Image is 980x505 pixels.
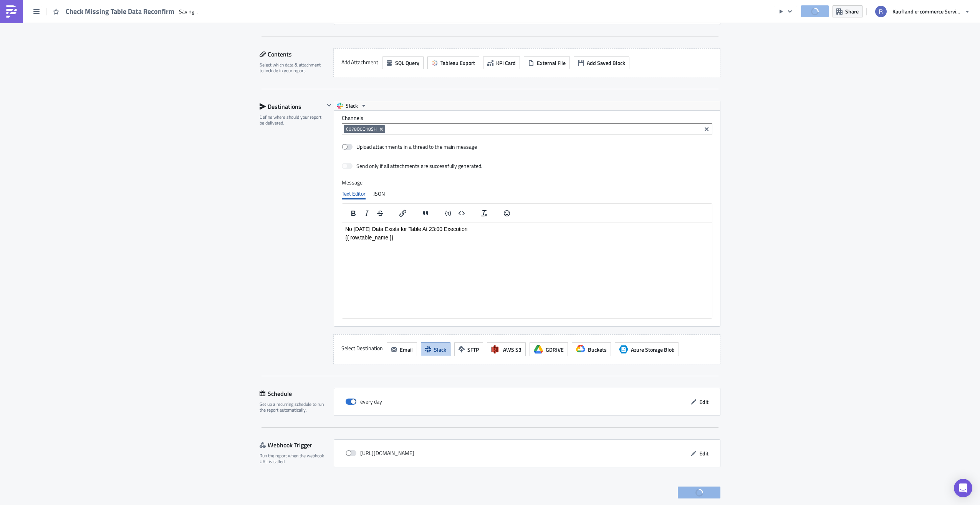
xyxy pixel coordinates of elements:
[373,188,385,199] div: JSON
[871,3,974,20] button: Kaufland e-commerce Services GmbH & Co. KG
[487,342,526,356] button: AWS S3
[346,447,414,459] div: [URL][DOMAIN_NAME]
[360,208,373,219] button: Italic
[342,179,712,186] label: Message
[434,346,446,354] span: Slack
[687,447,712,459] button: Edit
[687,396,712,408] button: Edit
[341,56,378,68] label: Add Attachment
[530,342,568,356] button: GDRIVE
[421,342,450,356] button: Slack
[378,125,385,133] button: Remove Tag
[260,388,334,399] div: Schedule
[845,7,859,15] span: Share
[500,208,513,219] button: Emojis
[346,126,377,132] span: C078Q0Q18SH
[5,5,18,18] img: PushMetrics
[574,56,629,69] button: Add Saved Block
[356,163,482,169] div: Send only if all attachments are successfully generated.
[346,101,358,110] span: Slack
[833,5,862,17] button: Share
[699,398,709,406] span: Edit
[572,342,611,356] button: Buckets
[954,479,972,497] div: Open Intercom Messenger
[334,101,369,110] button: Slack
[400,346,413,354] span: Email
[374,208,387,219] button: Strikethrough
[346,396,382,407] div: every day
[478,208,491,219] button: Clear formatting
[260,62,324,74] div: Select which data & attachment to include in your report.
[454,342,483,356] button: SFTP
[702,125,711,134] button: Clear selected items
[588,346,607,354] span: Buckets
[546,346,564,354] span: GDRIVE
[442,208,455,219] button: Insert code line
[427,56,479,69] button: Tableau Export
[260,453,329,465] div: Run the report when the webhook URL is called.
[260,48,324,60] div: Contents
[66,7,175,16] span: Check Missing Table Data Reconfirm
[342,115,712,121] label: Channels
[260,401,329,413] div: Set up a recurring schedule to run the report automatically.
[342,143,477,150] label: Upload attachments in a thread to the main message
[440,59,475,67] span: Tableau Export
[455,208,468,219] button: Insert code block
[179,8,198,15] span: Saving...
[419,208,432,219] button: Blockquote
[382,56,424,69] button: SQL Query
[260,439,334,451] div: Webhook Trigger
[631,346,675,354] span: Azure Storage Blob
[892,7,962,15] span: Kaufland e-commerce Services GmbH & Co. KG
[503,346,521,354] span: AWS S3
[524,56,570,69] button: External File
[699,449,709,457] span: Edit
[395,59,419,67] span: SQL Query
[347,208,360,219] button: Bold
[260,114,324,126] div: Define where should your report be delivered.
[483,56,520,69] button: KPI Card
[537,59,566,67] span: External File
[341,342,383,354] label: Select Destination
[619,345,628,354] span: Azure Storage Blob
[324,101,334,110] button: Hide content
[260,101,324,112] div: Destinations
[342,188,366,199] div: Text Editor
[496,59,516,67] span: KPI Card
[587,59,625,67] span: Add Saved Block
[387,342,417,356] button: Email
[874,5,887,18] img: Avatar
[342,223,712,318] iframe: Rich Text Area
[615,342,679,356] button: Azure Storage BlobAzure Storage Blob
[467,346,479,354] span: SFTP
[396,208,409,219] button: Insert/edit link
